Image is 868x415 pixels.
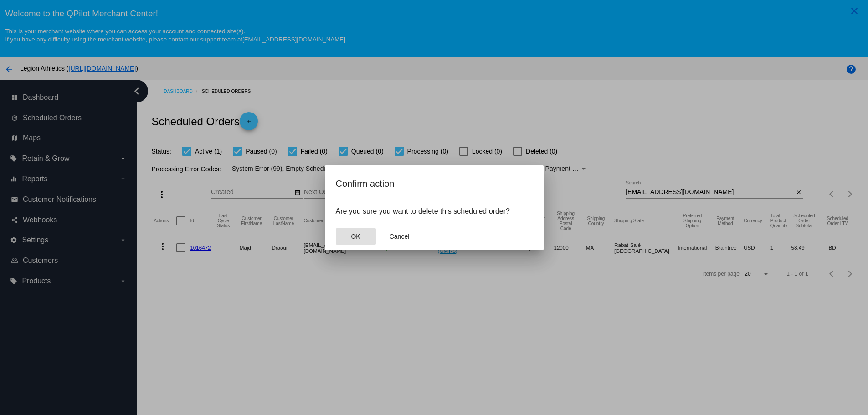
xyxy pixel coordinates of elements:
span: Cancel [390,233,410,240]
h2: Confirm action [336,176,533,191]
span: OK [351,233,360,240]
button: Close dialog [336,228,376,245]
button: Close dialog [380,228,420,245]
p: Are you sure you want to delete this scheduled order? [336,207,533,215]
